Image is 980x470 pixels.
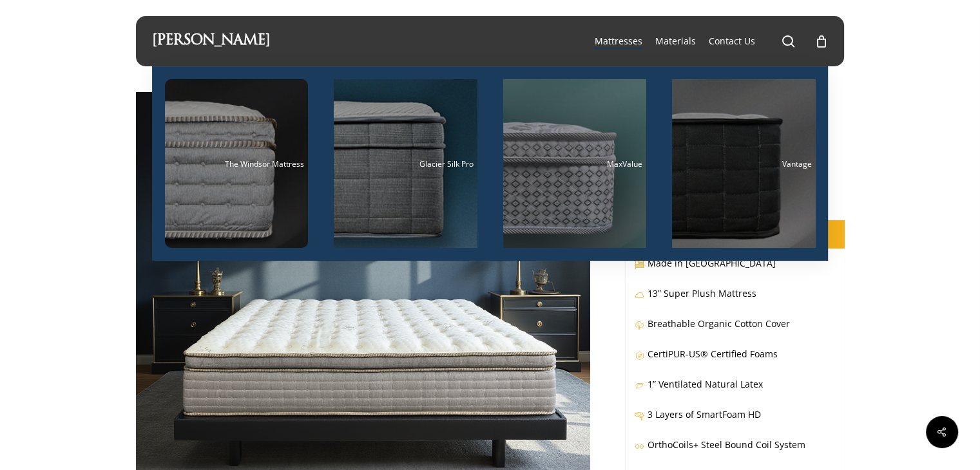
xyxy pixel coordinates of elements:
[594,35,642,48] a: Mattresses
[635,315,836,346] p: Breathable Organic Cotton Cover
[152,34,270,48] a: [PERSON_NAME]
[672,79,816,248] a: Vantage
[708,35,754,48] a: Contact Us
[635,285,836,315] p: 13” Super Plush Mattress
[635,346,836,376] p: CertiPUR-US® Certified Foams
[503,79,647,248] a: MaxValue
[635,376,836,406] p: 1” Ventilated Natural Latex
[782,158,812,169] span: Vantage
[419,158,474,169] span: Glacier Silk Pro
[334,79,477,248] a: Glacier Silk Pro
[165,79,309,248] a: The Windsor Mattress
[635,255,836,285] p: Made in [GEOGRAPHIC_DATA]
[225,158,304,169] span: The Windsor Mattress
[814,34,828,48] a: Cart
[635,437,836,467] p: OrthoCoils+ Steel Bound Coil System
[655,35,695,48] a: Materials
[588,16,828,66] nav: Main Menu
[607,158,642,169] span: MaxValue
[635,406,836,437] p: 3 Layers of SmartFoam HD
